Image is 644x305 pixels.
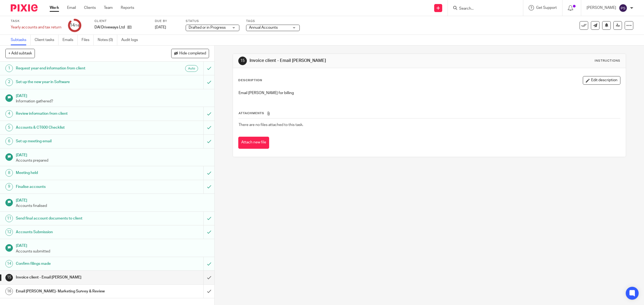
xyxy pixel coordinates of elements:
[121,35,142,45] a: Audit logs
[5,260,13,267] div: 14
[239,90,620,96] p: Email [PERSON_NAME] for billing
[239,112,264,115] span: Attachments
[94,19,148,23] label: Client
[16,169,137,177] h1: Meeting held
[11,35,31,45] a: Subtasks
[185,65,198,72] div: Auto
[16,203,209,209] p: Accounts finalised
[94,25,125,30] p: DAI Driveways Ltd
[82,35,94,45] a: Files
[5,183,13,191] div: 9
[50,5,59,10] a: Work
[98,35,117,45] a: Notes (0)
[189,26,226,29] span: Drafted or in Progress
[5,288,13,295] div: 16
[5,169,13,177] div: 8
[16,273,137,281] h1: Invoice client - Email [PERSON_NAME]
[5,65,13,72] div: 1
[16,99,209,104] p: Information gathered?
[5,124,13,131] div: 5
[84,5,96,10] a: Clients
[5,137,13,145] div: 6
[619,4,627,12] img: svg%3E
[16,196,209,203] h1: [DATE]
[63,35,78,45] a: Emails
[250,58,441,64] h1: Invoice client - Email [PERSON_NAME]
[595,59,620,63] div: Instructions
[16,214,137,222] h1: Send final account documents to client
[11,4,38,12] img: Pixie
[238,137,269,149] button: Attach new file
[459,6,507,11] input: Search
[70,22,79,28] div: 14
[16,260,137,268] h1: Confirm filings made
[238,78,262,83] p: Description
[179,51,206,56] span: Hide completed
[155,19,179,23] label: Due by
[104,5,113,10] a: Team
[171,49,209,58] button: Hide completed
[67,5,76,10] a: Email
[587,5,616,10] p: [PERSON_NAME]
[5,79,13,86] div: 2
[5,228,13,236] div: 12
[11,19,61,23] label: Task
[238,57,247,65] div: 15
[16,110,137,118] h1: Review information from client
[536,6,557,10] span: Get Support
[5,49,35,58] button: + Add subtask
[5,274,13,281] div: 15
[16,228,137,236] h1: Accounts Submission
[5,110,13,118] div: 4
[121,5,134,10] a: Reports
[16,183,137,191] h1: Finalise accounts
[239,123,303,127] span: There are no files attached to this task.
[186,19,239,23] label: Status
[16,249,209,254] p: Accounts submitted
[16,137,137,145] h1: Set up meeting email
[16,242,209,248] h1: [DATE]
[16,64,137,72] h1: Request year end information from client
[16,287,137,295] h1: Email [PERSON_NAME]- Marketing Survey & Review
[16,151,209,158] h1: [DATE]
[16,124,137,132] h1: Accounts & CT600 Checklist
[155,25,166,29] span: [DATE]
[246,19,300,23] label: Tags
[16,78,137,86] h1: Set up the new year in Software
[11,25,61,30] div: Yearly accounts and tax return
[16,158,209,163] p: Accounts prepared
[75,24,79,27] small: /16
[35,35,58,45] a: Client tasks
[249,26,278,29] span: Annual Accounts
[5,215,13,222] div: 11
[583,76,620,85] button: Edit description
[16,92,209,99] h1: [DATE]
